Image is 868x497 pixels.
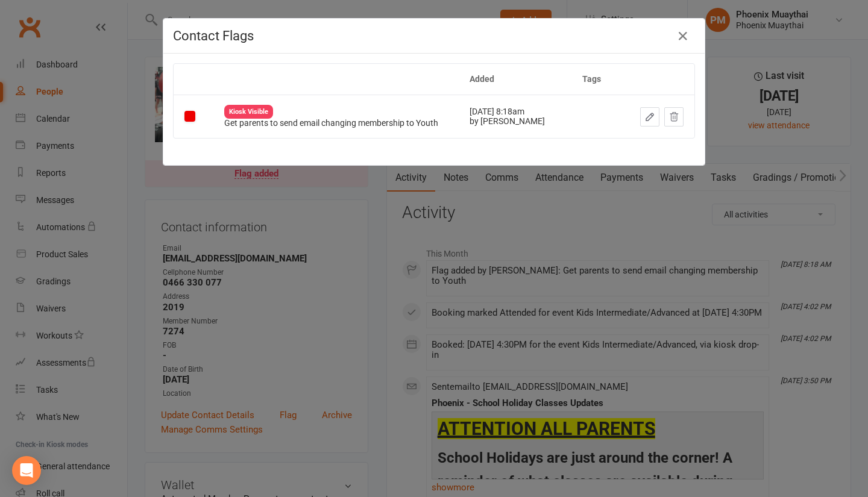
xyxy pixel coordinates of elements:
[459,64,571,95] th: Added
[224,119,448,128] div: Get parents to send email changing membership to Youth
[173,28,695,43] h4: Contact Flags
[12,456,41,485] div: Open Intercom Messenger
[673,27,693,46] button: Close
[459,95,571,137] td: [DATE] 8:18am by [PERSON_NAME]
[571,64,618,95] th: Tags
[664,107,684,127] button: Dismiss this flag
[224,105,273,119] div: Kiosk Visible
